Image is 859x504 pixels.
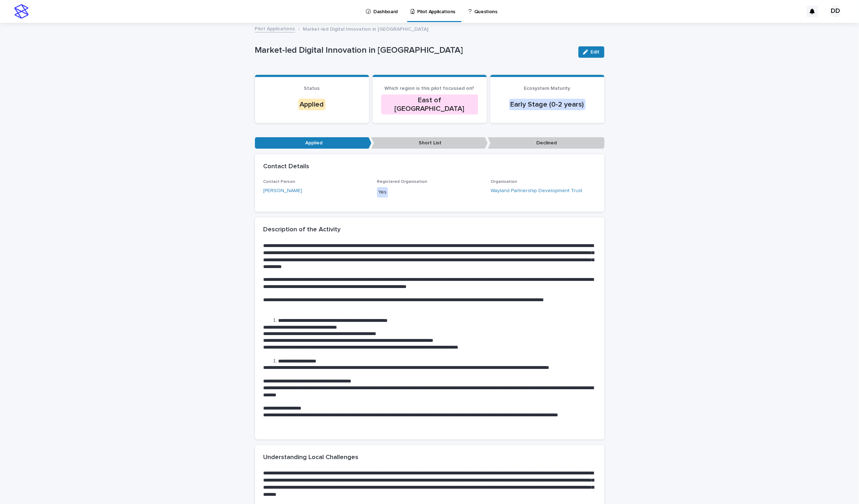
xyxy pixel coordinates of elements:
span: Registered Organisation [377,180,427,184]
div: Early Stage (0-2 years) [509,99,586,110]
span: Contact Person [264,180,296,184]
a: [PERSON_NAME] [264,187,302,195]
span: Which region is this pilot focussed on? [385,86,475,91]
a: Pilot Applications [255,24,295,32]
button: Edit [578,46,604,58]
p: Applied [255,137,372,149]
div: East of [GEOGRAPHIC_DATA] [381,94,478,114]
span: Ecosystem Maturity [524,86,571,91]
div: Yes [377,187,388,197]
h2: Description of the Activity [264,226,341,234]
img: stacker-logo-s-only.png [14,4,29,19]
h2: Understanding Local Challenges [264,454,359,462]
p: Market-led Digital Innovation in [GEOGRAPHIC_DATA] [255,45,573,56]
span: Edit [591,50,600,55]
p: Declined [488,137,604,149]
a: Wayland Partnership Development Trust [491,187,582,195]
h2: Contact Details [264,163,310,171]
div: DD [830,6,841,17]
p: Short List [371,137,488,149]
div: Applied [298,99,326,110]
span: Organisation [491,180,517,184]
p: Market-led Digital Innovation in [GEOGRAPHIC_DATA] [303,25,429,32]
span: Status [304,86,320,91]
